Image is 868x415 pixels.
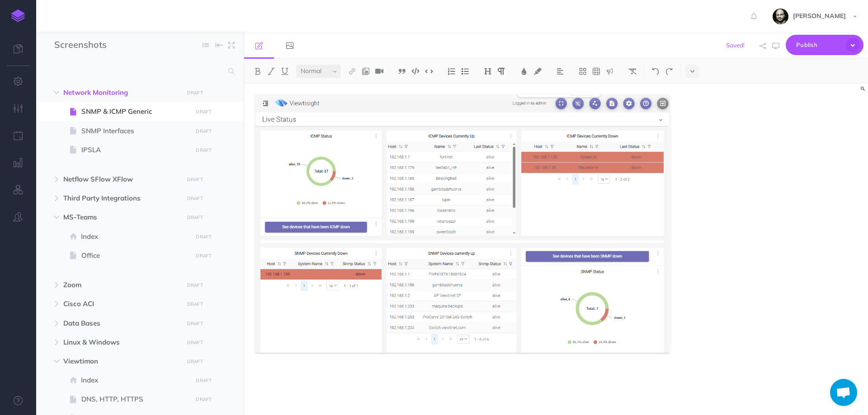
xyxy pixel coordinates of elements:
[448,68,456,75] img: Ordered list button
[786,35,863,55] button: Publish
[193,107,215,117] button: DRAFT
[187,359,203,364] small: DRAFT
[196,253,212,259] small: DRAFT
[193,375,215,386] button: DRAFT
[193,145,215,155] button: DRAFT
[184,299,206,309] button: DRAFT
[54,63,223,79] input: Search
[184,337,206,348] button: DRAFT
[184,212,206,223] button: DRAFT
[193,251,215,261] button: DRAFT
[193,126,215,136] button: DRAFT
[81,375,189,386] span: Index
[184,88,206,98] button: DRAFT
[411,68,420,75] img: Code block button
[196,234,212,240] small: DRAFT
[773,9,788,24] img: fYsxTL7xyiRwVNfLOwtv2ERfMyxBnxhkboQPdXU4.jpeg
[193,394,215,405] button: DRAFT
[830,379,857,406] div: Chat abierto
[281,68,289,75] img: Underline button
[63,280,178,290] span: Zoom
[184,193,206,204] button: DRAFT
[497,68,505,75] img: Paragraph button
[533,68,542,75] img: Text background color button
[187,340,203,345] small: DRAFT
[63,318,178,329] span: Data Bases
[425,68,433,75] img: Inline code button
[254,68,262,75] img: Bold button
[461,68,469,75] img: Unordered list button
[606,68,614,75] img: Callout dropdown menu button
[81,126,189,136] span: SNMP Interfaces
[651,68,660,75] img: Undo
[81,250,189,261] span: Office
[484,68,492,75] img: Headings dropdown button
[796,38,841,52] span: Publish
[788,12,850,20] span: [PERSON_NAME]
[196,378,212,383] small: DRAFT
[63,87,178,98] span: Network Monitoring
[375,68,383,75] img: Add video button
[187,301,203,307] small: DRAFT
[184,280,206,290] button: DRAFT
[398,68,406,75] img: Blockquote button
[187,196,203,201] small: DRAFT
[81,231,189,242] span: Index
[63,356,178,367] span: Viewtimon
[726,42,745,49] span: Saved!
[556,68,564,75] img: Alignment dropdown menu button
[187,214,203,220] small: DRAFT
[628,68,637,75] img: Clear styles button
[187,321,203,326] small: DRAFT
[63,212,178,223] span: MS-Teams
[592,68,600,75] img: Create table button
[184,356,206,367] button: DRAFT
[63,174,178,185] span: Netflow SFlow XFlow
[81,145,189,155] span: IPSLA
[81,106,189,117] span: SNMP & ICMP Generic
[255,94,670,353] img: tpRMzvgtRnbYIShzlfma.png
[187,177,203,182] small: DRAFT
[196,128,212,134] small: DRAFT
[362,68,370,75] img: Add image button
[63,337,178,348] span: Linux & Windows
[54,38,160,52] input: Documentation Name
[267,68,275,75] img: Italic button
[63,193,178,204] span: Third Party Integrations
[520,68,528,75] img: Text color button
[348,68,356,75] img: Link button
[196,147,212,153] small: DRAFT
[196,109,212,115] small: DRAFT
[187,282,203,288] small: DRAFT
[187,90,203,96] small: DRAFT
[63,298,178,309] span: Cisco ACI
[193,232,215,242] button: DRAFT
[196,396,212,402] small: DRAFT
[665,68,673,75] img: Redo
[184,318,206,329] button: DRAFT
[11,9,25,22] img: logo-mark.svg
[81,394,189,405] span: DNS, HTTP, HTTPS
[184,174,206,185] button: DRAFT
